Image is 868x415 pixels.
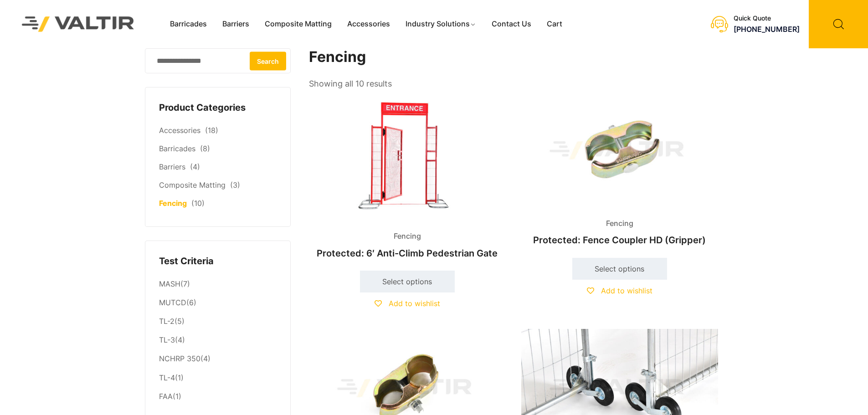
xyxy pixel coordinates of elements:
h4: Test Criteria [159,255,277,268]
button: Search [250,51,286,70]
a: FAA [159,392,173,401]
a: Add to wishlist [375,299,440,308]
a: Add to wishlist [587,286,652,295]
a: TL-4 [159,373,175,382]
a: Barriers [159,162,185,171]
a: Select options for “6' Anti-Climb Pedestrian Gate” [360,271,455,292]
span: (10) [191,199,205,208]
h4: Product Categories [159,101,277,115]
a: Industry Solutions [398,17,484,31]
a: Composite Matting [159,180,226,190]
a: Contact Us [484,17,539,31]
a: Barricades [162,17,215,31]
a: NCHRP 350 [159,354,200,363]
h2: Protected: Fence Coupler HD (Gripper) [521,230,718,250]
span: Add to wishlist [601,286,652,295]
li: (6) [159,294,277,313]
a: FencingProtected: Fence Coupler HD (Gripper) [521,91,718,250]
li: (7) [159,275,277,293]
li: (1) [159,387,277,404]
a: Cart [539,17,570,31]
h1: Fencing [309,48,719,66]
img: Valtir Rentals [10,5,146,43]
a: Barricades [159,144,195,153]
a: FencingProtected: 6′ Anti-Climb Pedestrian Gate [309,91,506,263]
h2: Protected: 6′ Anti-Climb Pedestrian Gate [309,243,506,263]
a: Composite Matting [257,17,339,31]
span: (8) [200,144,210,153]
span: Fencing [599,217,640,231]
span: (3) [230,180,240,190]
li: (5) [159,313,277,331]
span: Fencing [387,230,428,243]
a: MUTCD [159,298,186,307]
li: (4) [159,350,277,369]
li: (4) [159,331,277,350]
a: TL-3 [159,335,175,344]
a: [PHONE_NUMBER] [734,25,800,34]
a: Accessories [159,126,200,135]
a: Barriers [215,17,257,31]
a: TL-2 [159,317,175,326]
div: Quick Quote [734,15,800,22]
span: Add to wishlist [389,299,440,308]
a: Accessories [339,17,398,31]
a: Select options for “Fence Coupler HD (Gripper)” [572,258,667,280]
p: Showing all 10 results [309,76,392,92]
a: MASH [159,279,180,288]
span: (18) [205,126,218,135]
span: (4) [190,162,200,171]
li: (1) [159,369,277,387]
a: Fencing [159,199,187,208]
